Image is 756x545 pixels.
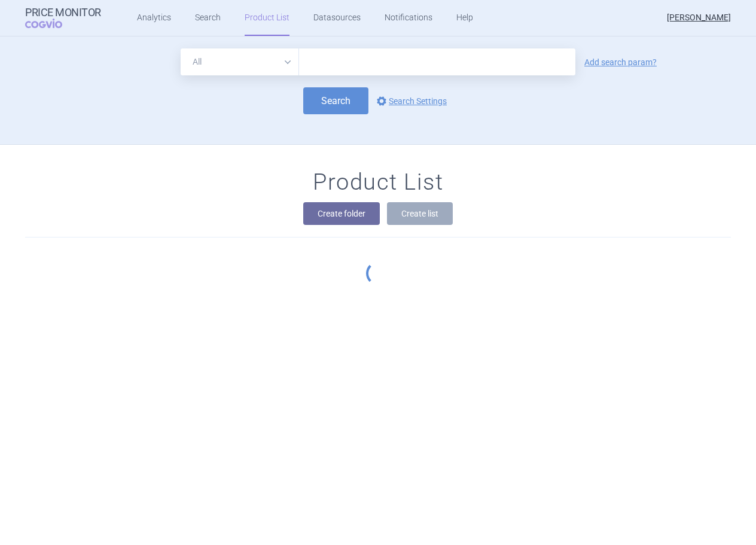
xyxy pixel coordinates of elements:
strong: Price Monitor [25,7,101,19]
button: Create folder [303,202,380,225]
a: Price MonitorCOGVIO [25,7,101,29]
a: Search Settings [374,94,447,108]
button: Search [303,87,368,114]
a: Add search param? [584,58,657,66]
button: Create list [387,202,453,225]
h1: Product List [313,169,443,196]
span: COGVIO [25,19,79,28]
